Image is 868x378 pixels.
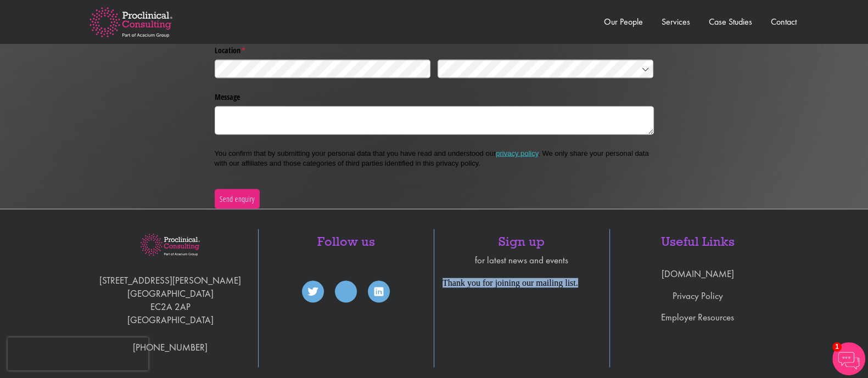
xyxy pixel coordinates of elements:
img: Chatbot [832,342,865,375]
p: [STREET_ADDRESS][PERSON_NAME] [91,273,250,286]
span: 1 [832,342,842,352]
h4: Follow us [267,234,425,247]
input: State / Province / Region [215,59,431,78]
a: Employer Resources [618,310,777,323]
a: Privacy Policy [618,289,777,302]
a: Services [662,16,690,27]
p: for latest news and events [443,253,601,266]
legend: Location [215,42,654,56]
a: Case Studies [709,16,752,27]
input: Country [438,59,654,78]
h4: Useful Links [618,234,777,258]
p: [GEOGRAPHIC_DATA] [91,286,250,300]
p: [GEOGRAPHIC_DATA] [91,313,250,326]
iframe: reCAPTCHA [8,337,148,370]
a: privacy policy [496,149,538,157]
label: Message [215,88,654,103]
span: Send enquiry [219,193,255,205]
a: Our People [604,16,643,27]
p: You confirm that by submitting your personal data that you have read and understood our . We only... [215,148,654,168]
iframe: To enrich screen reader interactions, please activate Accessibility in Grammarly extension settings [443,278,601,287]
a: Contact [771,16,797,27]
a: [DOMAIN_NAME] [618,267,777,280]
img: Proclinical Consulting [136,229,205,259]
button: Send enquiry [215,189,260,208]
p: EC2A 2AP [91,300,250,313]
a: [PHONE_NUMBER] [91,326,250,367]
h4: Sign up [443,234,601,247]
